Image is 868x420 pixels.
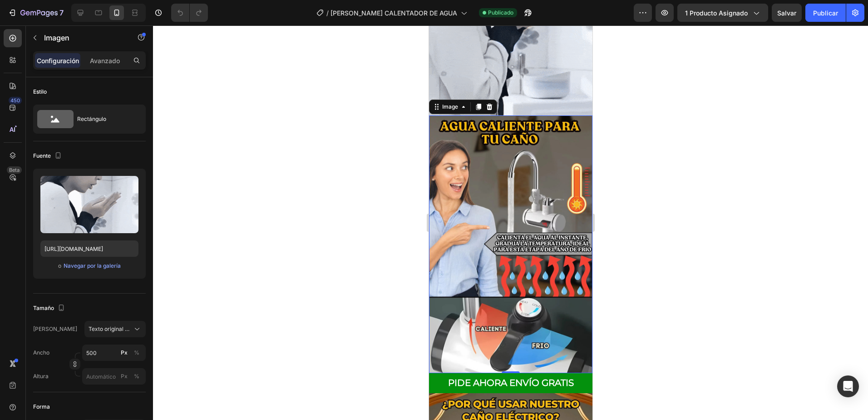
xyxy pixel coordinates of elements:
[429,25,592,420] iframe: Design area
[89,325,131,333] span: Texto original en
[171,4,208,22] div: Deshacer/Rehacer
[837,375,859,397] div: Abra Intercom Messenger
[7,166,22,174] div: Beta
[63,261,121,270] button: Navegar por la galería
[40,240,138,257] input: https://example.com/image.jpg
[33,403,50,411] font: Forma
[37,56,79,65] p: Configuración
[33,304,54,312] font: Tamaño
[9,97,22,104] div: 450
[33,325,77,333] label: [PERSON_NAME]
[33,349,49,357] label: Ancho
[121,372,128,380] font: Px
[44,32,121,43] p: Image
[772,4,802,22] button: Salvar
[4,4,68,22] button: 7
[82,345,146,361] input: Px%
[777,9,796,17] span: Salvar
[59,7,64,18] p: 7
[90,56,120,65] p: Avanzado
[40,176,138,233] img: vista previa de la imagen
[330,8,457,18] span: [PERSON_NAME] CALENTADOR DE AGUA
[121,349,128,357] font: Px
[134,349,139,357] div: %
[118,371,129,382] button: %
[33,372,49,380] label: Altura
[131,347,142,358] button: Px
[77,109,133,130] div: Rectángulo
[33,88,47,96] font: Estilo
[326,8,329,18] span: /
[805,4,846,22] button: Publicar
[677,4,768,22] button: 1 producto asignado
[82,368,146,385] input: Px%
[131,371,142,382] button: Px
[685,8,748,18] span: 1 producto asignado
[84,321,146,337] button: Texto original en
[813,8,838,18] font: Publicar
[488,9,513,17] span: Publicado
[58,260,61,271] span: o
[118,347,129,358] button: %
[64,262,121,270] font: Navegar por la galería
[134,372,139,380] div: %
[33,152,51,160] font: Fuente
